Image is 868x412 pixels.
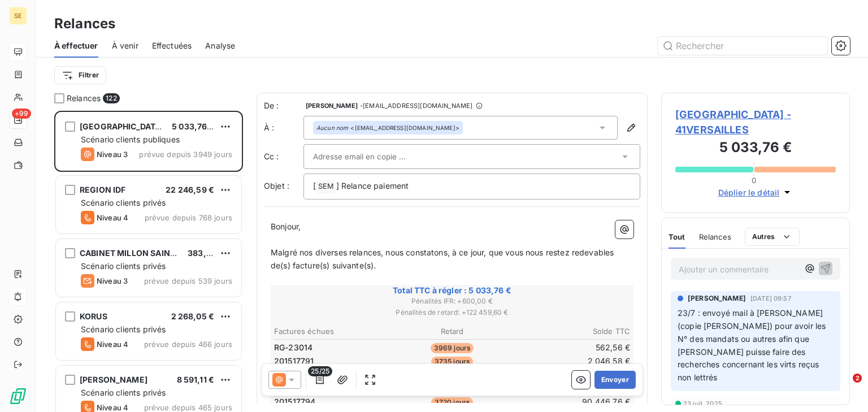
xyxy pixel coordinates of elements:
[81,198,166,207] span: Scénario clients privés
[54,66,106,84] button: Filtrer
[12,109,31,119] span: +99
[97,403,128,412] span: Niveau 4
[272,307,632,318] span: Pénalités de retard : + 122 459,60 €
[513,396,631,408] td: 90 446,76 €
[81,324,166,334] span: Scénario clients privés
[313,148,435,165] input: Adresse email en copie ...
[188,248,224,258] span: 383,59 €
[97,150,128,159] span: Niveau 3
[316,124,459,132] div: <[EMAIL_ADDRESS][DOMAIN_NAME]>
[264,151,303,162] label: Cc :
[9,111,27,129] a: +99
[683,400,722,407] span: 23 juil. 2025
[67,93,101,104] span: Relances
[853,374,862,383] span: 2
[316,180,335,193] span: SEM
[152,40,192,51] span: Effectuées
[678,308,828,382] span: 23/7 : envoyé mail à [PERSON_NAME] (copie [PERSON_NAME]) pour avoir les N° des mandats ou autres ...
[264,100,303,111] span: De :
[750,295,791,302] span: [DATE] 09:57
[336,181,409,190] span: ] Relance paiement
[313,181,316,190] span: [
[274,396,315,407] span: 201517794
[675,137,836,160] h3: 5 033,76 €
[431,343,474,353] span: 3969 jours
[513,355,631,367] td: 2 046,58 €
[658,37,827,55] input: Rechercher
[171,311,215,321] span: 2 268,05 €
[431,357,474,367] span: 3735 jours
[513,341,631,354] td: 562,56 €
[264,181,289,190] span: Objet :
[9,387,27,405] img: Logo LeanPay
[144,403,232,412] span: prévue depuis 465 jours
[745,228,800,246] button: Autres
[393,326,511,337] th: Retard
[431,397,474,407] span: 3720 jours
[81,135,180,144] span: Scénario clients publiques
[306,102,358,109] span: [PERSON_NAME]
[54,111,243,412] div: grid
[264,122,303,133] label: À :
[80,122,164,131] span: [GEOGRAPHIC_DATA]
[715,186,797,199] button: Déplier le détail
[80,375,147,384] span: [PERSON_NAME]
[271,248,617,270] span: Malgré nos diverses relances, nous constatons, à ce jour, que vous nous restez redevables de(s) f...
[139,150,232,159] span: prévue depuis 3949 jours
[80,185,126,194] span: REGION IDF
[97,276,128,285] span: Niveau 3
[172,122,215,131] span: 5 033,76 €
[54,40,98,51] span: À effectuer
[144,340,232,349] span: prévue depuis 466 jours
[594,371,636,389] button: Envoyer
[718,187,780,198] span: Déplier le détail
[271,222,301,231] span: Bonjour,
[112,40,138,51] span: À venir
[81,261,166,271] span: Scénario clients privés
[669,232,685,241] span: Tout
[308,366,332,376] span: 25/25
[688,293,746,303] span: [PERSON_NAME]
[81,388,166,397] span: Scénario clients privés
[80,311,107,321] span: KORUS
[513,326,631,337] th: Solde TTC
[166,185,214,194] span: 22 246,59 €
[97,340,128,349] span: Niveau 4
[103,93,119,103] span: 122
[752,176,756,185] span: 0
[274,355,314,367] span: 201517791
[54,14,115,34] h3: Relances
[177,375,215,384] span: 8 591,11 €
[9,7,27,25] div: SE
[830,374,857,401] iframe: Intercom live chat
[316,124,348,132] em: Aucun nom
[699,232,731,241] span: Relances
[274,342,313,353] span: RG-23014
[360,102,472,109] span: - [EMAIL_ADDRESS][DOMAIN_NAME]
[80,248,215,258] span: CABINET MILLON SAINT LAMBERT
[675,107,836,137] span: [GEOGRAPHIC_DATA] - 41VERSAILLES
[205,40,235,51] span: Analyse
[274,326,392,337] th: Factures échues
[145,213,232,222] span: prévue depuis 768 jours
[144,276,232,285] span: prévue depuis 539 jours
[97,213,128,222] span: Niveau 4
[272,285,632,296] span: Total TTC à régler : 5 033,76 €
[272,296,632,306] span: Pénalités IFR : + 600,00 €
